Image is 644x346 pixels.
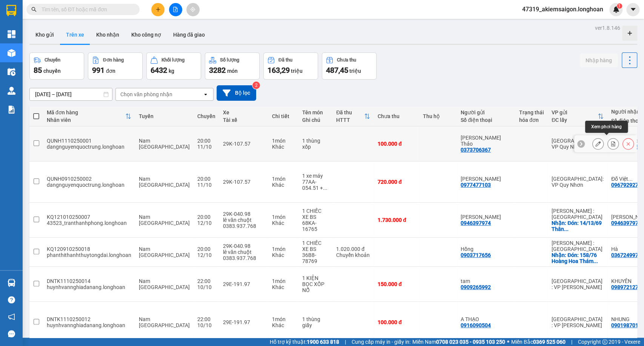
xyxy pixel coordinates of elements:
[326,66,348,75] span: 487,45
[272,284,295,290] div: Khác
[272,220,295,226] div: Khác
[336,252,370,258] div: Chuyển khoản
[552,278,604,290] div: [GEOGRAPHIC_DATA] : VP [PERSON_NAME]
[223,243,264,249] div: 29K-040.98
[302,109,329,115] div: Tên món
[302,208,329,232] div: 1 CHIẾC XE BS 68KA-16765
[47,182,131,188] div: dangnguyenquoctrung.longhoan
[197,322,215,328] div: 10/10
[302,117,329,123] div: Ghi chú
[6,5,16,16] img: logo-vxr
[618,3,621,9] span: 1
[461,252,491,258] div: 0903717656
[611,284,641,290] div: 0989721276
[272,246,295,252] div: 1 món
[378,281,415,287] div: 150.000 đ
[461,214,512,220] div: Mai Dung
[461,117,512,123] div: Số điện thoại
[302,275,329,293] div: 1 KIỆN BỌC XỐP NỔ
[272,138,295,144] div: 1 món
[139,176,190,188] span: Nam [GEOGRAPHIC_DATA]
[336,246,370,252] div: 1.020.000 đ
[220,57,239,63] div: Số lượng
[461,316,512,322] div: A THẠO
[552,240,604,252] div: [PERSON_NAME] : [GEOGRAPHIC_DATA]
[272,322,295,328] div: Khác
[223,211,264,217] div: 29K-040.98
[552,117,598,123] div: ĐC lấy
[336,117,364,123] div: HTTT
[8,279,15,287] img: warehouse-icon
[47,278,131,284] div: DNTK1110250014
[197,220,215,226] div: 12/10
[337,57,356,63] div: Chưa thu
[628,176,633,182] span: ...
[332,106,374,126] th: Toggle SortBy
[197,278,215,284] div: 22:00
[270,338,339,346] span: Hỗ trợ kỹ thuật:
[291,68,303,74] span: triệu
[155,7,161,12] span: plus
[378,319,415,325] div: 100.000 đ
[378,217,415,223] div: 1.730.000 đ
[29,52,84,80] button: Chuyến85chuyến
[630,6,636,13] span: caret-down
[579,54,618,67] button: Nhập hàng
[564,226,569,232] span: ...
[511,338,566,346] span: Miền Bắc
[611,182,641,188] div: 0967929277
[223,179,264,185] div: 29K-107.57
[139,246,190,258] span: Nam [GEOGRAPHIC_DATA]
[272,214,295,220] div: 1 món
[548,106,607,126] th: Toggle SortBy
[47,252,131,258] div: phanthithanhthuytongdai.longhoan
[585,121,628,133] div: Xem phơi hàng
[323,185,327,191] span: ...
[552,138,604,150] div: [GEOGRAPHIC_DATA]: VP Quy Nhơn
[302,240,329,264] div: 1 CHIẾC XE BS 36B8-78769
[412,338,505,346] span: Miền Nam
[47,144,131,150] div: dangnguyenquoctrung.longhoan
[519,117,544,123] div: hóa đơn
[217,85,256,101] button: Bộ lọc
[423,113,453,119] div: Thu hộ
[197,284,215,290] div: 10/10
[8,313,15,320] span: notification
[345,338,346,346] span: |
[106,68,115,74] span: đơn
[302,316,329,328] div: 1 thùng giấy
[223,319,264,325] div: 29E-191.97
[8,106,15,114] img: solution-icon
[41,5,131,14] input: Tìm tên, số ĐT hoặc mã đơn
[8,87,15,95] img: warehouse-icon
[552,176,604,188] div: [GEOGRAPHIC_DATA]: VP Quy Nhơn
[461,147,491,153] div: 0373706367
[507,340,509,343] span: ⚪️
[8,296,15,303] span: question-circle
[461,182,491,188] div: 0977477103
[461,278,512,284] div: tam
[197,113,215,119] div: Chuyến
[47,214,131,220] div: KQ121010250007
[302,173,329,191] div: 1 xe máy 77AA-054.51 + 1 chìa khóa + cavet
[139,278,190,290] span: Nam [GEOGRAPHIC_DATA]
[47,220,131,226] div: 43523_tranthanhphong.longhoan
[533,339,566,345] strong: 0369 525 060
[8,330,15,337] span: message
[47,284,131,290] div: huynhvannghiadanang.longhoan
[272,182,295,188] div: Khác
[552,316,604,328] div: [GEOGRAPHIC_DATA] : VP [PERSON_NAME]
[272,252,295,258] div: Khác
[552,252,604,264] div: Nhận: Đón: 158/76 Hoàng Hoa Thám p12, Tân Bình
[272,278,295,284] div: 1 món
[197,182,215,188] div: 11/10
[461,246,512,252] div: Hồng
[278,57,292,63] div: Đã thu
[169,3,182,16] button: file-add
[139,138,190,150] span: Nam [GEOGRAPHIC_DATA]
[139,214,190,226] span: Nam [GEOGRAPHIC_DATA]
[34,66,42,75] span: 85
[461,176,512,182] div: Anh Hòa
[626,3,639,16] button: caret-down
[197,316,215,322] div: 22:00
